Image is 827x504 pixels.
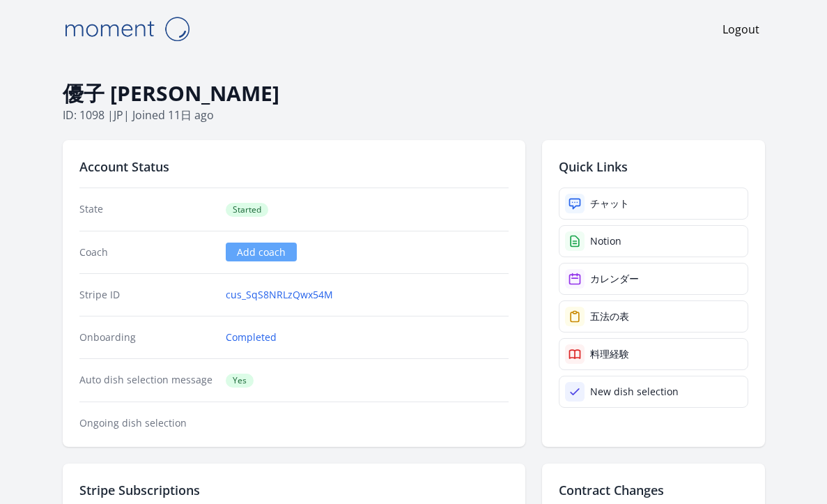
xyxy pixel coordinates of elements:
[559,263,748,295] a: カレンダー
[226,203,268,217] span: Started
[79,157,509,176] h2: Account Status
[226,330,277,344] a: Completed
[559,157,748,176] h2: Quick Links
[79,373,215,388] dt: Auto dish selection message
[79,245,215,259] dt: Coach
[63,80,765,107] h1: 優子 [PERSON_NAME]
[559,188,748,220] a: チャット
[590,310,629,323] div: 五法の表
[559,300,748,333] a: 五法の表
[590,234,621,248] div: Notion
[114,107,123,123] span: jp
[226,374,254,388] span: Yes
[79,288,215,302] dt: Stripe ID
[226,288,333,302] a: cus_SqS8NRLzQwx54M
[79,330,215,344] dt: Onboarding
[559,480,748,500] h2: Contract Changes
[79,202,215,217] dt: State
[722,21,759,38] a: Logout
[57,11,196,47] img: Moment
[590,272,639,286] div: カレンダー
[559,225,748,257] a: Notion
[226,243,297,261] a: Add coach
[79,480,509,500] h2: Stripe Subscriptions
[590,197,629,211] div: チャット
[559,376,748,408] a: New dish selection
[79,416,215,430] dt: Ongoing dish selection
[63,107,765,123] p: ID: 1098 | | Joined 11日 ago
[590,347,629,361] div: 料理経験
[590,385,679,399] div: New dish selection
[559,338,748,370] a: 料理経験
